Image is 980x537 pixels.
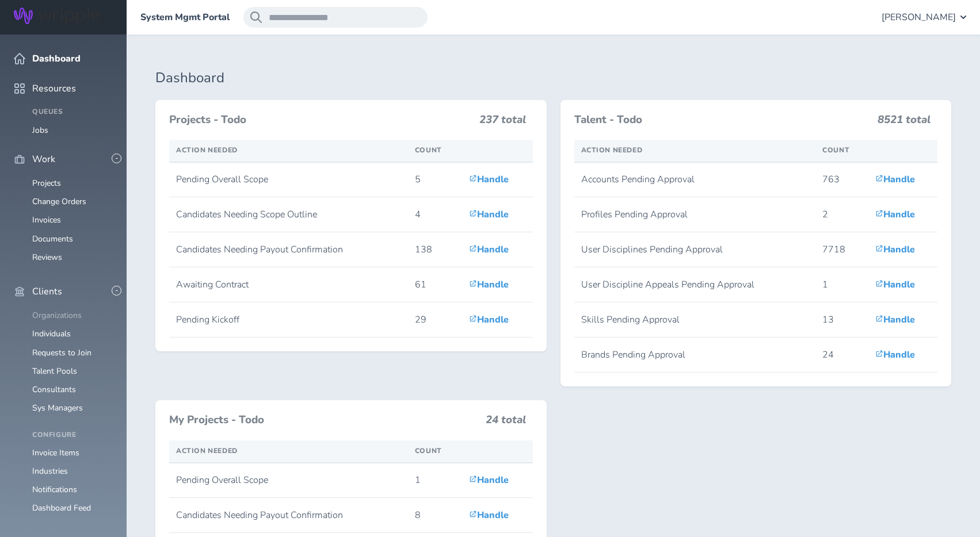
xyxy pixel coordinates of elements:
[486,414,526,431] h3: 24 total
[815,232,868,267] td: 7718
[32,108,113,116] h4: Queues
[169,114,472,126] h3: Projects - Todo
[574,162,816,197] td: Accounts Pending Approval
[469,474,509,486] a: Handle
[408,197,462,232] td: 4
[469,208,509,221] a: Handle
[479,114,526,131] h3: 237 total
[878,114,931,131] h3: 8521 total
[32,431,113,439] h4: Configure
[112,286,121,296] button: -
[815,267,868,302] td: 1
[469,278,509,291] a: Handle
[32,125,48,136] a: Jobs
[112,154,121,163] button: -
[882,7,966,28] button: [PERSON_NAME]
[32,214,61,225] a: Invoices
[169,267,408,302] td: Awaiting Contract
[574,197,816,232] td: Profiles Pending Approval
[32,384,76,395] a: Consultants
[574,114,871,126] h3: Talent - Todo
[581,145,643,155] span: Action Needed
[882,12,956,22] span: [PERSON_NAME]
[32,154,55,164] span: Work
[32,252,62,263] a: Reviews
[408,498,462,533] td: 8
[176,446,238,455] span: Action Needed
[176,145,238,155] span: Action Needed
[875,348,915,361] a: Handle
[32,484,77,495] a: Notifications
[815,337,868,373] td: 24
[169,463,408,498] td: Pending Overall Scope
[169,232,408,267] td: Candidates Needing Payout Confirmation
[32,466,68,477] a: Industries
[32,447,79,458] a: Invoice Items
[32,366,77,377] a: Talent Pools
[408,463,462,498] td: 1
[32,402,83,413] a: Sys Managers
[408,232,462,267] td: 138
[875,278,915,291] a: Handle
[14,7,100,24] img: Wripple
[408,302,462,337] td: 29
[32,286,62,297] span: Clients
[169,162,408,197] td: Pending Overall Scope
[32,328,71,339] a: Individuals
[875,173,915,186] a: Handle
[408,162,462,197] td: 5
[574,302,816,337] td: Skills Pending Approval
[574,267,816,302] td: User Discipline Appeals Pending Approval
[415,446,442,455] span: Count
[169,197,408,232] td: Candidates Needing Scope Outline
[875,313,915,326] a: Handle
[169,302,408,337] td: Pending Kickoff
[32,196,86,207] a: Change Orders
[469,313,509,326] a: Handle
[140,12,230,22] a: System Mgmt Portal
[415,145,442,155] span: Count
[815,302,868,337] td: 13
[875,208,915,221] a: Handle
[169,498,408,533] td: Candidates Needing Payout Confirmation
[822,145,849,155] span: Count
[875,243,915,256] a: Handle
[32,178,61,189] a: Projects
[32,347,91,358] a: Requests to Join
[469,173,509,186] a: Handle
[469,243,509,256] a: Handle
[815,162,868,197] td: 763
[32,503,91,513] a: Dashboard Feed
[169,414,479,427] h3: My Projects - Todo
[574,232,816,267] td: User Disciplines Pending Approval
[32,53,81,64] span: Dashboard
[469,509,509,521] a: Handle
[32,233,73,244] a: Documents
[815,197,868,232] td: 2
[155,70,951,86] h1: Dashboard
[32,310,82,321] a: Organizations
[574,337,816,373] td: Brands Pending Approval
[32,83,76,94] span: Resources
[408,267,462,302] td: 61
